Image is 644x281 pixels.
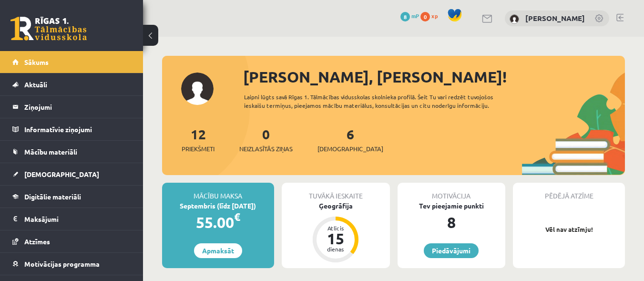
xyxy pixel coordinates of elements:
[24,170,99,178] span: [DEMOGRAPHIC_DATA]
[243,65,625,88] div: [PERSON_NAME], [PERSON_NAME]!
[24,147,77,156] span: Mācību materiāli
[431,12,438,20] span: xp
[24,58,49,66] span: Sākums
[398,183,506,201] div: Motivācija
[24,192,81,201] span: Digitālie materiāli
[321,225,350,231] div: Atlicis
[400,12,410,21] span: 8
[513,183,625,201] div: Pēdējā atzīme
[400,12,419,20] a: 8 mP
[321,246,350,252] div: dienas
[244,93,522,110] div: Laipni lūgts savā Rīgas 1. Tālmācības vidusskolas skolnieka profilā. Šeit Tu vari redzēt tuvojošo...
[420,12,442,20] a: 0 xp
[321,231,350,246] div: 15
[12,141,131,163] a: Mācību materiāli
[12,118,131,140] a: Informatīvie ziņojumi
[12,73,131,95] a: Aktuāli
[12,253,131,275] a: Motivācijas programma
[317,125,383,154] a: 6[DEMOGRAPHIC_DATA]
[317,144,383,154] span: [DEMOGRAPHIC_DATA]
[510,14,519,24] img: Amanda Krēsliņa
[282,183,390,201] div: Tuvākā ieskaite
[12,163,131,185] a: [DEMOGRAPHIC_DATA]
[182,144,215,154] span: Priekšmeti
[518,225,620,234] p: Vēl nav atzīmju!
[162,211,274,234] div: 55.00
[194,243,242,258] a: Apmaksāt
[24,260,100,268] span: Motivācijas programma
[24,237,50,246] span: Atzīmes
[10,17,87,41] a: Rīgas 1. Tālmācības vidusskola
[398,201,506,211] div: Tev pieejamie punkti
[24,80,47,89] span: Aktuāli
[24,118,131,140] legend: Informatīvie ziņojumi
[234,210,240,224] span: €
[525,13,585,23] a: [PERSON_NAME]
[239,125,293,154] a: 0Neizlasītās ziņas
[12,186,131,208] a: Digitālie materiāli
[239,144,293,154] span: Neizlasītās ziņas
[282,201,390,211] div: Ģeogrāfija
[24,96,131,118] legend: Ziņojumi
[424,243,479,258] a: Piedāvājumi
[162,201,274,211] div: Septembris (līdz [DATE])
[12,230,131,252] a: Atzīmes
[12,51,131,73] a: Sākums
[398,211,506,234] div: 8
[411,12,419,20] span: mP
[420,12,430,21] span: 0
[12,208,131,230] a: Maksājumi
[282,201,390,264] a: Ģeogrāfija Atlicis 15 dienas
[182,125,215,154] a: 12Priekšmeti
[162,183,274,201] div: Mācību maksa
[12,96,131,118] a: Ziņojumi
[24,208,131,230] legend: Maksājumi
